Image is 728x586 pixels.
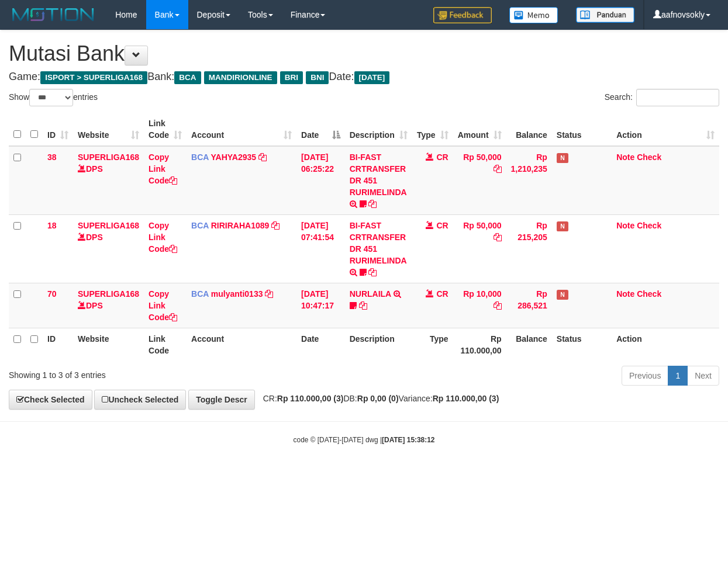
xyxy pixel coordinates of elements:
[612,328,719,361] th: Action
[605,89,719,106] label: Search:
[47,152,57,162] span: 38
[552,113,612,146] th: Status
[636,89,719,106] input: Search:
[616,289,634,299] a: Note
[557,153,568,163] span: Has Note
[149,221,177,254] a: Copy Link Code
[144,113,187,146] th: Link Code: activate to sort column ascending
[616,152,634,162] a: Note
[368,199,377,209] a: Copy BI-FAST CRTRANSFER DR 451 RURIMELINDA to clipboard
[345,146,412,215] td: BI-FAST CRTRANSFER DR 451 RURIMELINDA
[494,164,502,174] a: Copy Rp 50,000 to clipboard
[78,221,139,230] a: SUPERLIGA168
[47,221,57,230] span: 18
[412,113,453,146] th: Type: activate to sort column ascending
[277,394,344,403] strong: Rp 110.000,00 (3)
[509,7,558,23] img: Button%20Memo.svg
[9,42,719,65] h1: Mutasi Bank
[94,390,186,410] a: Uncheck Selected
[622,366,668,386] a: Previous
[557,221,568,231] span: Has Note
[73,113,144,146] th: Website: activate to sort column ascending
[9,365,295,381] div: Showing 1 to 3 of 3 entries
[668,366,688,386] a: 1
[257,394,499,403] span: CR: DB: Variance:
[294,436,435,444] small: code © [DATE]-[DATE] dwg |
[73,214,144,283] td: DPS
[296,113,345,146] th: Date: activate to sort column descending
[73,146,144,215] td: DPS
[296,214,345,283] td: [DATE] 07:41:54
[149,152,177,185] a: Copy Link Code
[211,221,270,230] a: RIRIRAHA1089
[616,221,634,230] a: Note
[9,6,98,23] img: MOTION_logo.png
[187,328,296,361] th: Account
[78,289,139,299] a: SUPERLIGA168
[436,289,448,299] span: CR
[354,71,390,84] span: [DATE]
[506,146,552,215] td: Rp 1,210,235
[211,152,257,162] a: YAHYA2935
[359,301,367,310] a: Copy NURLAILA to clipboard
[73,283,144,328] td: DPS
[637,221,661,230] a: Check
[296,328,345,361] th: Date
[144,328,187,361] th: Link Code
[187,113,296,146] th: Account: activate to sort column ascending
[433,7,492,23] img: Feedback.jpg
[506,113,552,146] th: Balance
[436,152,448,162] span: CR
[9,71,719,83] h4: Game: Bank: Date:
[191,221,209,230] span: BCA
[9,89,98,106] label: Show entries
[506,283,552,328] td: Rp 286,521
[345,214,412,283] td: BI-FAST CRTRANSFER DR 451 RURIMELINDA
[350,289,391,299] a: NURLAILA
[149,289,177,322] a: Copy Link Code
[453,146,506,215] td: Rp 50,000
[204,71,277,84] span: MANDIRIONLINE
[453,113,506,146] th: Amount: activate to sort column ascending
[73,328,144,361] th: Website
[453,328,506,361] th: Rp 110.000,00
[382,436,434,444] strong: [DATE] 15:38:12
[211,289,263,299] a: mulyanti0133
[296,146,345,215] td: [DATE] 06:25:22
[552,328,612,361] th: Status
[265,289,273,299] a: Copy mulyanti0133 to clipboard
[345,113,412,146] th: Description: activate to sort column ascending
[47,289,57,299] span: 70
[576,7,634,23] img: panduan.png
[368,268,377,277] a: Copy BI-FAST CRTRANSFER DR 451 RURIMELINDA to clipboard
[557,290,568,300] span: Has Note
[40,71,147,84] span: ISPORT > SUPERLIGA168
[506,214,552,283] td: Rp 215,205
[280,71,303,84] span: BRI
[78,152,139,162] a: SUPERLIGA168
[188,390,255,410] a: Toggle Descr
[191,152,209,162] span: BCA
[9,390,92,410] a: Check Selected
[29,89,73,106] select: Showentries
[494,301,502,310] a: Copy Rp 10,000 to clipboard
[258,152,267,162] a: Copy YAHYA2935 to clipboard
[412,328,453,361] th: Type
[357,394,399,403] strong: Rp 0,00 (0)
[506,328,552,361] th: Balance
[43,328,73,361] th: ID
[436,221,448,230] span: CR
[637,289,661,299] a: Check
[687,366,719,386] a: Next
[306,71,329,84] span: BNI
[296,283,345,328] td: [DATE] 10:47:17
[433,394,499,403] strong: Rp 110.000,00 (3)
[345,328,412,361] th: Description
[612,113,719,146] th: Action: activate to sort column ascending
[637,152,661,162] a: Check
[453,214,506,283] td: Rp 50,000
[43,113,73,146] th: ID: activate to sort column ascending
[174,71,201,84] span: BCA
[191,289,209,299] span: BCA
[453,283,506,328] td: Rp 10,000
